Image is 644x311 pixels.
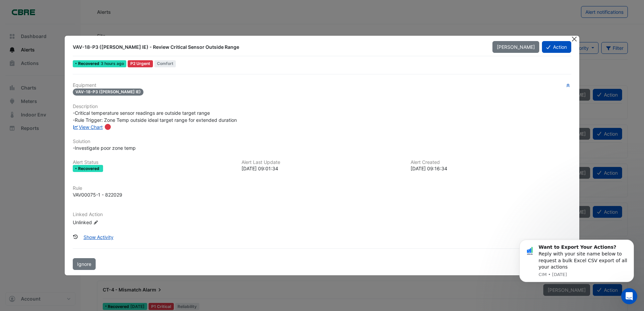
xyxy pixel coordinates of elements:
[93,220,98,225] fa-icon: Edit Linked Action
[411,160,571,165] h6: Alert Created
[154,60,176,67] span: Comfort
[73,219,154,226] div: Unlinked
[73,124,103,130] a: View Chart
[73,145,136,151] span: -Investigate poor zone temp
[73,104,571,109] h6: Description
[73,258,96,270] button: Ignore
[497,44,535,50] span: [PERSON_NAME]
[77,261,91,267] span: Ignore
[73,44,484,50] div: VAV-18-P3 ([PERSON_NAME] IE) - Review Critical Sensor Outside Range
[571,36,578,43] button: Close
[73,82,571,88] h6: Equipment
[128,60,153,67] div: P2 Urgent
[241,165,402,172] div: [DATE] 09:01:34
[411,165,571,172] div: [DATE] 09:16:34
[73,139,571,144] h6: Solution
[78,62,101,66] span: Recovered
[73,160,233,165] h6: Alert Status
[542,41,571,53] button: Action
[101,61,124,66] span: Tue 07-Oct-2025 09:01 AEDT
[509,238,644,308] iframe: Intercom notifications message
[105,124,111,130] div: Tooltip anchor
[73,110,237,123] span: -Critical temperature sensor readings are outside target range -Rule Trigger: Zone Temp outside i...
[621,288,637,304] iframe: Intercom live chat
[492,41,539,53] button: [PERSON_NAME]
[73,185,571,191] h6: Rule
[73,212,571,217] h6: Linked Action
[79,231,118,243] button: Show Activity
[78,167,101,171] span: Recovered
[73,89,143,96] span: VAV-18-P3 ([PERSON_NAME] IE)
[73,191,122,198] div: VAV00075-1 - 822029
[241,160,402,165] h6: Alert Last Update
